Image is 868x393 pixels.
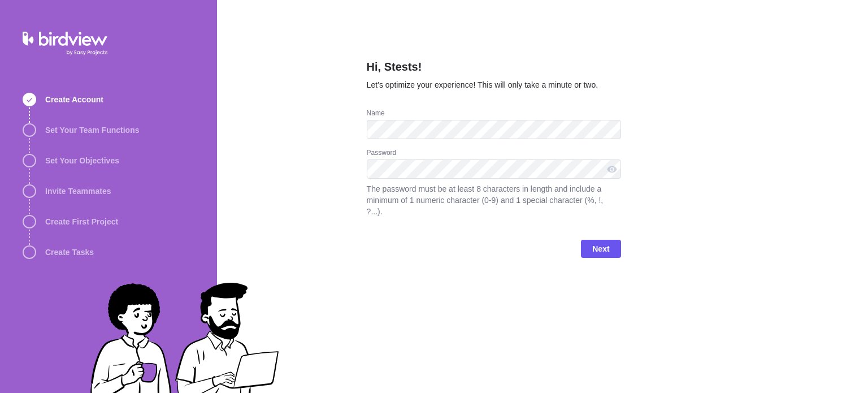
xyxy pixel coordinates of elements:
[592,242,609,256] span: Next
[581,240,620,258] span: Next
[45,155,119,166] span: Set Your Objectives
[367,80,598,89] span: Let’s optimize your experience! This will only take a minute or two.
[367,109,621,120] div: Name
[45,247,94,258] span: Create Tasks
[367,59,621,79] h2: Hi, Stests!
[45,216,118,227] span: Create First Project
[367,148,621,159] div: Password
[45,94,103,105] span: Create Account
[45,124,139,136] span: Set Your Team Functions
[45,185,111,197] span: Invite Teammates
[367,183,621,217] span: The password must be at least 8 characters in length and include a minimum of 1 numeric character...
